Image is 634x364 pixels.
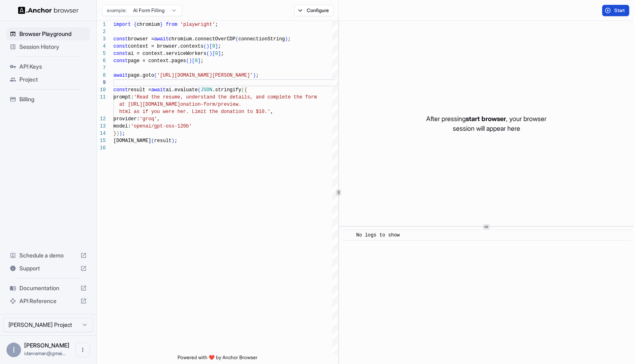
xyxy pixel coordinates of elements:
div: 3 [97,36,106,43]
span: ] [198,58,201,64]
span: 0 [212,44,215,49]
span: ) [253,73,256,78]
button: Open menu [75,343,90,357]
span: ( [151,138,154,144]
span: ( [206,51,209,56]
div: 9 [97,79,106,86]
span: ) [119,131,122,136]
span: Support [19,264,77,272]
div: 11 [97,94,106,101]
span: { [244,87,247,93]
span: Project [19,75,87,84]
span: page.goto [128,73,154,78]
span: html as if you were her. Limit the donation to $10 [119,109,264,115]
span: await [113,73,128,78]
div: 5 [97,50,106,57]
span: chromium.connectOverCDP [169,36,236,42]
span: ( [198,87,201,93]
span: page = context.pages [128,58,186,64]
span: Powered with ❤️ by Anchor Browser [178,354,257,364]
span: [DOMAIN_NAME] [113,138,151,144]
div: 8 [97,72,106,79]
span: [ [192,58,195,64]
div: Support [6,262,90,275]
span: Documentation [19,284,77,292]
div: 10 [97,86,106,94]
span: ( [186,58,189,64]
span: } [113,131,116,136]
span: at [URL][DOMAIN_NAME] [119,102,180,107]
div: Browser Playground [6,27,90,40]
span: Start [614,7,626,14]
span: 0 [215,51,218,56]
span: from [166,22,178,27]
span: result [154,138,172,144]
span: example: [107,7,127,14]
span: [ [209,44,212,49]
span: prompt: [113,94,134,100]
div: 13 [97,123,106,130]
span: ( [235,36,238,42]
span: { [134,22,136,27]
div: API Keys [6,60,90,73]
span: import [113,22,131,27]
span: ) [189,58,192,64]
span: lete the form [279,94,317,100]
div: 4 [97,43,106,50]
div: Schedule a demo [6,249,90,262]
span: ; [221,51,224,56]
span: const [113,44,128,49]
div: 6 [97,57,106,65]
div: Project [6,73,90,86]
div: Billing [6,93,90,106]
span: ( [154,73,157,78]
span: ) [209,51,212,56]
span: 'playwright' [180,22,215,27]
div: 16 [97,144,106,152]
span: ai.evaluate [166,87,198,93]
div: I [6,343,21,357]
span: 0 [195,58,198,64]
span: provider: [113,116,140,122]
span: ; [288,36,291,42]
span: [ [212,51,215,56]
div: Session History [6,40,90,53]
span: chromium [137,22,160,27]
span: ; [122,131,125,136]
span: 'groq' [140,116,157,122]
span: idanraman@gmail.com [24,350,66,356]
span: const [113,36,128,42]
span: ; [174,138,177,144]
span: browser = [128,36,154,42]
div: 12 [97,115,106,123]
span: ] [218,51,221,56]
div: 7 [97,65,106,72]
span: Schedule a demo [19,251,77,259]
span: ) [285,36,288,42]
span: ] [215,44,218,49]
span: const [113,87,128,93]
span: ​ [346,231,350,239]
div: 1 [97,21,106,28]
span: onation-form/preview. [180,102,241,107]
div: Documentation [6,282,90,295]
img: Anchor Logo [18,6,79,14]
p: After pressing , your browser session will appear here [426,114,546,133]
span: '[URL][DOMAIN_NAME][PERSON_NAME]' [157,73,253,78]
span: const [113,58,128,64]
span: Billing [19,95,87,103]
span: .stringify [212,87,241,93]
span: ai = context.serviceWorkers [128,51,206,56]
span: No logs to show [356,232,400,238]
div: 2 [97,28,106,36]
span: ; [256,73,259,78]
span: 'openai/gpt-oss-120b' [131,123,192,129]
span: ) [172,138,174,144]
span: const [113,51,128,56]
span: } [160,22,163,27]
span: start browser [466,115,506,123]
span: .' [264,109,270,115]
span: ) [116,131,119,136]
span: Session History [19,43,87,51]
div: 14 [97,130,106,137]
